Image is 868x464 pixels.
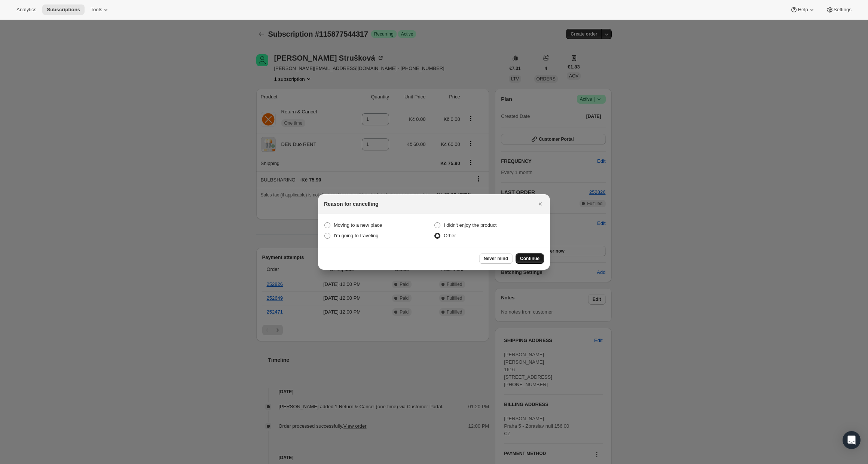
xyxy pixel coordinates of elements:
[12,4,41,15] button: Analytics
[484,256,508,262] span: Never mind
[334,222,382,228] span: Moving to a new place
[324,200,378,208] h2: Reason for cancelling
[520,256,540,262] span: Continue
[516,253,544,264] button: Continue
[444,233,456,238] span: Other
[479,253,513,264] button: Never mind
[786,4,820,15] button: Help
[42,4,85,15] button: Subscriptions
[86,4,114,15] button: Tools
[47,7,80,13] span: Subscriptions
[843,431,861,449] div: Open Intercom Messenger
[16,7,36,13] span: Analytics
[334,233,379,238] span: I'm going to traveling
[444,222,496,228] span: I didn't enjoy the product
[822,4,856,15] button: Settings
[91,7,102,13] span: Tools
[798,7,808,13] span: Help
[535,199,545,209] button: Close
[834,7,852,13] span: Settings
